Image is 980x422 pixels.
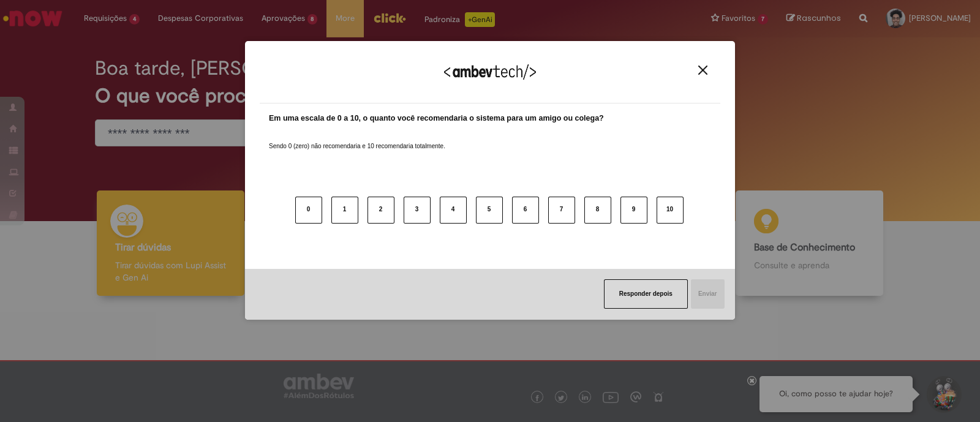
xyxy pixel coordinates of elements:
button: 2 [367,197,394,224]
img: Logo Ambevtech [444,64,536,80]
button: 1 [331,197,358,224]
button: 7 [548,197,575,224]
label: Sendo 0 (zero) não recomendaria e 10 recomendaria totalmente. [269,127,445,151]
button: 8 [584,197,611,224]
button: 6 [512,197,539,224]
button: 5 [476,197,503,224]
button: 10 [657,197,684,224]
button: Close [695,65,711,75]
button: 3 [404,197,431,224]
button: 0 [295,197,322,224]
label: Em uma escala de 0 a 10, o quanto você recomendaria o sistema para um amigo ou colega? [269,113,604,124]
button: Responder depois [604,279,688,309]
button: 4 [440,197,467,224]
img: Close [698,66,707,75]
button: 9 [620,197,647,224]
